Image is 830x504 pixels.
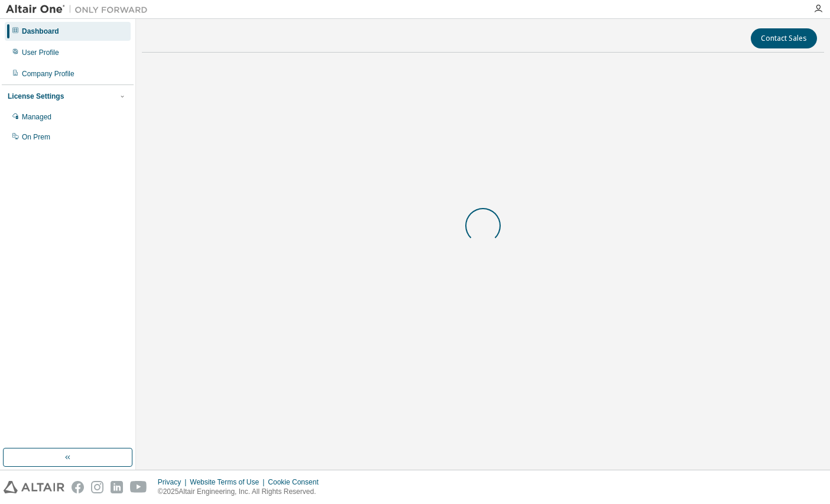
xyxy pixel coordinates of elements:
[6,4,154,15] img: Altair One
[158,487,326,497] p: © 2025 Altair Engineering, Inc. All Rights Reserved.
[22,112,51,122] div: Managed
[22,69,74,79] div: Company Profile
[22,48,59,57] div: User Profile
[22,132,50,142] div: On Prem
[111,481,123,493] img: linkedin.svg
[130,481,147,493] img: youtube.svg
[22,27,59,36] div: Dashboard
[190,477,268,487] div: Website Terms of Use
[8,92,64,101] div: License Settings
[91,481,103,493] img: instagram.svg
[751,28,817,48] button: Contact Sales
[72,481,84,493] img: facebook.svg
[268,477,325,487] div: Cookie Consent
[158,477,190,487] div: Privacy
[4,481,64,493] img: altair_logo.svg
